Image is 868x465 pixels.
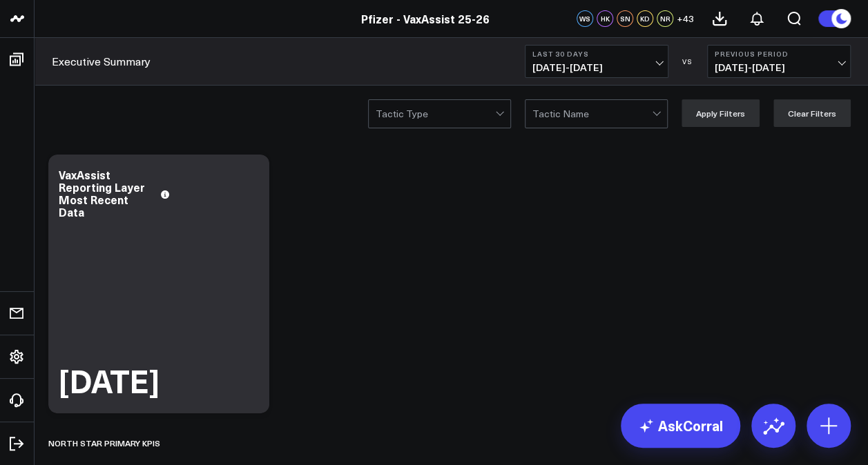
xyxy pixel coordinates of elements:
div: KD [637,10,653,27]
div: WS [577,10,593,27]
span: + 43 [677,14,694,23]
a: AskCorral [621,404,740,448]
div: North Star Primary KPIs [48,427,160,459]
button: +43 [677,10,694,27]
div: VaxAssist Reporting Layer Most Recent Data [59,168,153,218]
button: Apply Filters [682,99,760,127]
button: Previous Period[DATE]-[DATE] [707,45,851,78]
span: [DATE] - [DATE] [715,62,843,73]
b: Last 30 Days [532,50,661,58]
a: Executive Summary [52,54,151,69]
div: HK [597,10,613,27]
b: Previous Period [715,50,843,58]
div: [DATE] [59,365,160,396]
div: NR [657,10,673,27]
span: [DATE] - [DATE] [532,62,661,73]
div: SN [617,10,633,27]
a: Pfizer - VaxAssist 25-26 [361,11,490,26]
button: Clear Filters [773,99,851,127]
div: VS [675,57,700,66]
button: Last 30 Days[DATE]-[DATE] [525,45,668,78]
